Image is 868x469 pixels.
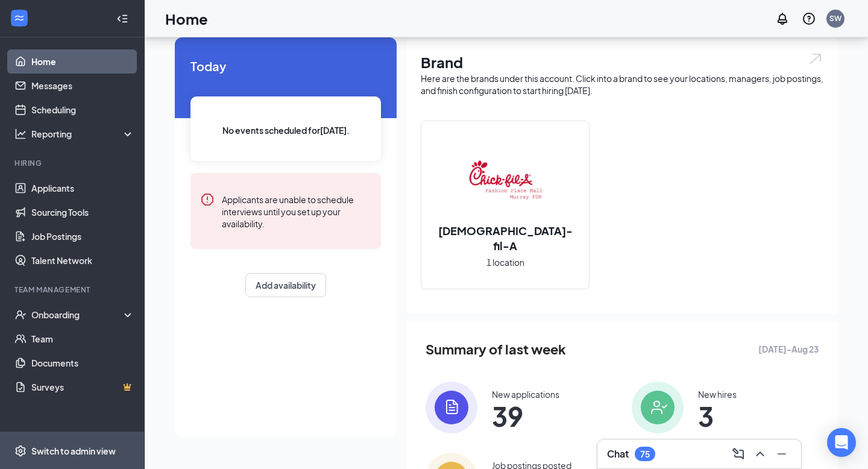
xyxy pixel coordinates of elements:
[698,388,737,400] div: New hires
[14,309,27,321] svg: UserCheck
[31,49,134,74] a: Home
[31,309,124,321] div: Onboarding
[640,449,650,459] div: 75
[750,444,770,464] button: ChevronUp
[31,375,134,399] a: SurveysCrown
[245,273,326,297] button: Add availability
[31,224,134,248] a: Job Postings
[31,98,134,122] a: Scheduling
[426,339,566,360] span: Summary of last week
[492,405,559,427] span: 39
[31,74,134,98] a: Messages
[729,444,748,464] button: ComposeMessage
[808,52,823,66] img: open.6027fd2a22e1237b5b06.svg
[190,57,381,75] span: Today
[802,11,816,26] svg: QuestionInfo
[421,223,589,253] h2: [DEMOGRAPHIC_DATA]-fil-A
[14,158,132,168] div: Hiring
[827,428,856,457] div: Open Intercom Messenger
[31,327,134,351] a: Team
[829,13,841,24] div: SW
[753,447,767,461] svg: ChevronUp
[222,124,350,137] span: No events scheduled for [DATE] .
[165,8,208,29] h1: Home
[14,285,132,295] div: Team Management
[467,141,544,218] img: Chick-fil-A
[731,447,746,461] svg: ComposeMessage
[31,445,116,457] div: Switch to admin view
[632,382,684,433] img: icon
[14,445,27,457] svg: Settings
[421,72,823,96] div: Here are the brands under this account. Click into a brand to see your locations, managers, job p...
[14,128,27,140] svg: Analysis
[426,382,477,433] img: icon
[772,444,791,464] button: Minimize
[492,388,559,400] div: New applications
[116,13,128,25] svg: Collapse
[222,192,371,230] div: Applicants are unable to schedule interviews until you set up your availability.
[421,52,823,72] h1: Brand
[698,405,737,427] span: 3
[775,11,790,26] svg: Notifications
[607,447,629,461] h3: Chat
[758,342,819,356] span: [DATE] - Aug 23
[31,128,135,140] div: Reporting
[31,351,134,375] a: Documents
[31,200,134,224] a: Sourcing Tools
[200,192,215,207] svg: Error
[31,248,134,272] a: Talent Network
[775,447,789,461] svg: Minimize
[31,176,134,200] a: Applicants
[13,12,25,24] svg: WorkstreamLogo
[486,256,524,269] span: 1 location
